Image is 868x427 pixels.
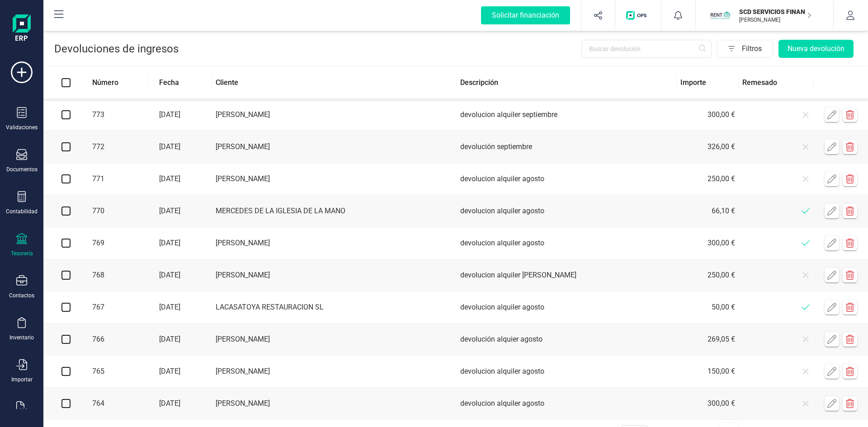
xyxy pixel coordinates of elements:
[89,227,148,259] td: 769
[710,5,730,25] img: SC
[677,356,739,388] td: 150,00 €
[457,99,677,131] td: devolucion alquiler septiembre
[89,163,148,195] td: 771
[778,40,854,58] button: Nueva devolución
[677,163,739,195] td: 250,00 €
[742,40,773,58] span: Filtros
[6,208,38,215] div: Contabilidad
[739,7,811,16] p: SCD SERVICIOS FINANCIEROS SL
[717,40,773,58] button: Filtros
[457,388,677,420] td: devolucion alquiler agosto
[148,99,212,131] td: [DATE]
[707,1,822,30] button: SCSCD SERVICIOS FINANCIEROS SL[PERSON_NAME]
[11,376,33,383] div: Importar
[212,163,457,195] td: [PERSON_NAME]
[212,227,457,259] td: [PERSON_NAME]
[212,324,457,356] td: [PERSON_NAME]
[481,6,570,24] div: Solicitar financiación
[212,291,457,324] td: LACASATOYA RESTAURACION SL
[89,356,148,388] td: 765
[457,291,677,324] td: devolucion alquiler agosto
[677,259,739,291] td: 250,00 €
[677,388,739,420] td: 300,00 €
[677,195,739,227] td: 66,10 €
[677,291,739,324] td: 50,00 €
[9,334,34,341] div: Inventario
[148,324,212,356] td: [DATE]
[457,67,677,99] th: Descripción
[677,324,739,356] td: 269,05 €
[148,131,212,163] td: [DATE]
[677,131,739,163] td: 326,00 €
[677,99,739,131] td: 300,00 €
[212,131,457,163] td: [PERSON_NAME]
[89,259,148,291] td: 768
[739,16,811,23] p: [PERSON_NAME]
[148,163,212,195] td: [DATE]
[212,195,457,227] td: MERCEDES DE LA IGLESIA DE LA MANO
[212,259,457,291] td: [PERSON_NAME]
[148,388,212,420] td: [DATE]
[677,67,739,99] th: Importe
[13,14,31,43] img: Logo Finanedi
[212,388,457,420] td: [PERSON_NAME]
[457,227,677,259] td: devolucion alquiler agosto
[9,292,34,299] div: Contactos
[89,291,148,324] td: 767
[457,324,677,356] td: devolución alquier agosto
[457,259,677,291] td: devolucion alquiler [PERSON_NAME]
[581,40,712,58] input: Buscar devolución
[54,42,179,56] p: Devoluciones de ingresos
[148,195,212,227] td: [DATE]
[626,11,650,20] img: Logo de OPS
[621,1,656,30] button: Logo de OPS
[148,291,212,324] td: [DATE]
[212,356,457,388] td: [PERSON_NAME]
[677,227,739,259] td: 300,00 €
[457,163,677,195] td: devolucion alquiler agosto
[148,259,212,291] td: [DATE]
[148,227,212,259] td: [DATE]
[470,1,581,30] button: Solicitar financiación
[89,195,148,227] td: 770
[89,388,148,420] td: 764
[89,99,148,131] td: 773
[89,324,148,356] td: 766
[148,356,212,388] td: [DATE]
[6,166,38,173] div: Documentos
[212,67,457,99] th: Cliente
[11,250,33,257] div: Tesorería
[6,124,38,131] div: Validaciones
[457,131,677,163] td: devolución septiembre
[457,356,677,388] td: devolucion alquiler agosto
[212,99,457,131] td: [PERSON_NAME]
[739,67,814,99] th: Remesado
[89,67,148,99] th: Número
[89,131,148,163] td: 772
[148,67,212,99] th: Fecha
[457,195,677,227] td: devolucion alquiler agosto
